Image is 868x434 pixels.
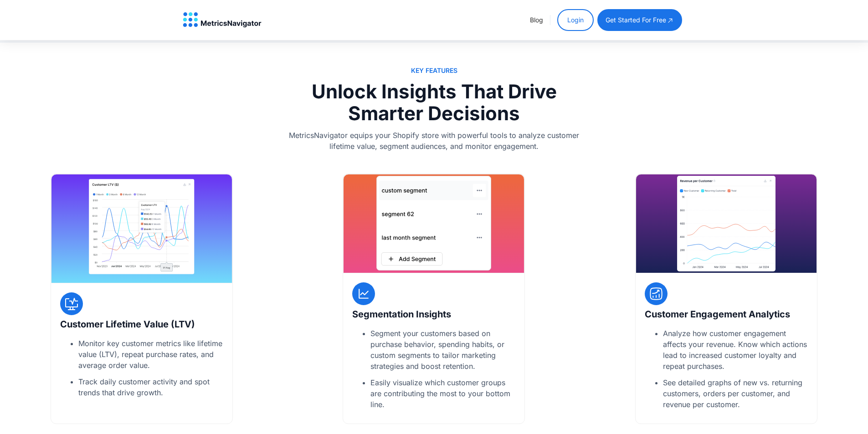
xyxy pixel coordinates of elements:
[663,377,808,410] div: See detailed graphs of new vs. returning customers, orders per customer, and revenue per customer.
[597,9,682,31] a: get started for free
[183,12,262,28] a: home
[677,176,776,271] img: Customer Lifetime Value (LTV)
[645,310,790,319] div: Customer Engagement Analytics
[663,328,808,372] div: Analyze how customer engagement affects your revenue. Know which actions lead to increased custom...
[352,310,451,319] div: Segmentation Insights
[370,328,515,372] div: Segment your customers based on purchase behavior, spending habits, or custom segments to tailor ...
[183,12,262,28] img: MetricsNavigator
[557,9,594,31] a: Login
[64,296,79,311] img: computer graph icon
[376,176,491,271] img: Segmentation Insights
[78,338,223,371] div: Monitor key customer metrics like lifetime value (LTV), repeat purchase rates, and average order ...
[370,377,515,410] div: Easily visualize which customer groups are contributing the most to your bottom line.
[78,376,223,398] div: Track daily customer activity and spot trends that drive growth.
[530,16,543,24] a: Blog
[649,286,663,301] img: increasing arrow grapn
[667,16,674,24] img: open
[286,130,582,152] div: MetricsNavigator equips your Shopify store with powerful tools to analyze customer lifetime value...
[89,179,195,278] img: Customer Lifetime Value (LTV)
[286,81,582,124] div: Unlock Insights That Drive Smarter Decisions
[358,288,370,300] img: up-graph
[411,66,457,75] h2: Key Features
[606,15,666,25] div: get started for free
[60,320,195,329] div: Customer Lifetime Value (LTV)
